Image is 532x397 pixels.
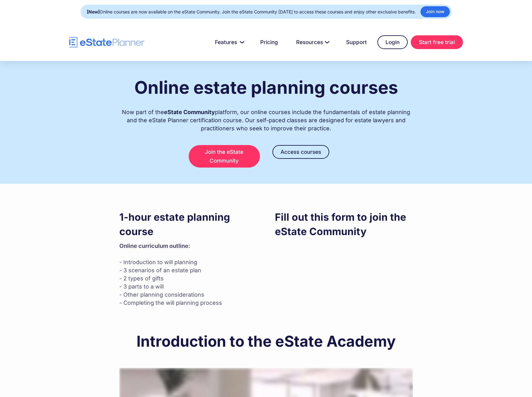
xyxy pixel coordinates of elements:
[164,109,215,115] strong: eState Community
[119,102,413,133] div: Now part of the platform, our online courses include the fundamentals of estate planning and the ...
[119,243,190,249] strong: Online curriculum outline: ‍
[119,242,257,307] p: - Introduction to will planning - 3 scenarios of an estate plan - 2 types of gifts - 3 parts to a...
[289,36,336,48] a: Resources
[275,210,413,239] h3: Fill out this form to join the eState Community
[207,36,250,48] a: Features
[272,145,329,159] a: Access courses
[253,36,286,48] a: Pricing
[377,35,408,49] a: Login
[87,9,100,14] strong: [New]
[69,37,144,48] a: home
[275,242,413,289] iframe: Form 0
[134,78,398,97] h1: Online estate planning courses
[87,8,416,16] div: Online courses are now available on the eState Community. Join the eState Community [DATE] to acc...
[339,36,374,48] a: Support
[420,6,450,17] a: Join now
[119,334,413,349] h2: Introduction to the eState Academy
[119,210,257,239] h3: 1-hour estate planning course
[411,35,463,49] a: Start free trial
[189,145,260,168] a: Join the eState Community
